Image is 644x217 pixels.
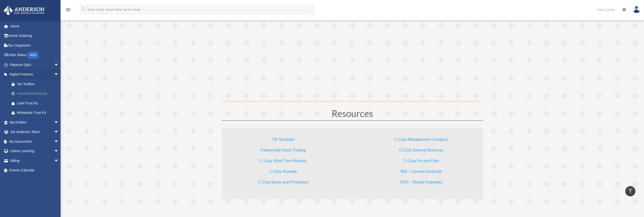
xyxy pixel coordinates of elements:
a: Online Ordering [3,31,66,41]
span: arrow_drop_down [54,70,64,80]
a: C-Corp General Business [399,148,443,155]
span: arrow_drop_down [54,117,64,127]
a: Tax Organizers [3,41,66,50]
div: NEW [28,51,39,59]
a: Digital Productsarrow_drop_down [3,70,66,79]
a: My Anderson Teamarrow_drop_down [3,127,66,137]
a: Partnership-Stock Trading [261,148,306,155]
span: arrow_drop_down [54,127,64,137]
a: Online Learningarrow_drop_down [3,146,66,156]
a: C-Corp Short Term Rentals [260,159,307,165]
div: Land Trust Kit [17,100,60,106]
a: Platinum Q&Aarrow_drop_down [3,60,66,70]
a: 1040 – Rental Properties [400,180,443,187]
a: C-Corp Management Company [394,137,448,144]
a: Order StatusNEW [3,50,66,60]
a: Wholesale Trust Kit [7,108,66,118]
img: User Pic [633,6,640,13]
a: VB Template [272,137,294,144]
span: arrow_drop_down [54,60,64,70]
a: Land Trust Kit [7,98,66,108]
i: vertical_align_top [628,188,633,194]
i: menu [65,7,71,13]
a: menu [65,8,71,13]
span: arrow_drop_down [54,137,64,147]
div: Tax Toolbox [17,81,60,87]
a: My Documentsarrow_drop_down [3,137,66,146]
img: Anderson Advisors Platinum Portal [2,6,46,15]
a: Billingarrow_drop_down [3,156,66,166]
div: Virtual Bookkeeping [17,91,60,97]
a: 990 – General Nonprofit [401,169,442,176]
div: Wholesale Trust Kit [17,110,60,116]
a: vertical_align_top [625,186,636,196]
a: Events Calendar [3,166,66,175]
a: My Entitiesarrow_drop_down [3,117,66,127]
span: arrow_drop_down [54,146,64,156]
a: Home [3,21,66,31]
a: Virtual Bookkeeping [7,89,66,99]
h1: Resources [222,109,483,120]
span: arrow_drop_down [54,156,64,166]
i: search [81,7,86,12]
a: C-Corp Music and Production [258,180,309,187]
a: C-Corp Fix and Flips [403,159,439,165]
a: Tax Toolbox [7,79,66,89]
a: C-Corp Reseller [269,169,297,176]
